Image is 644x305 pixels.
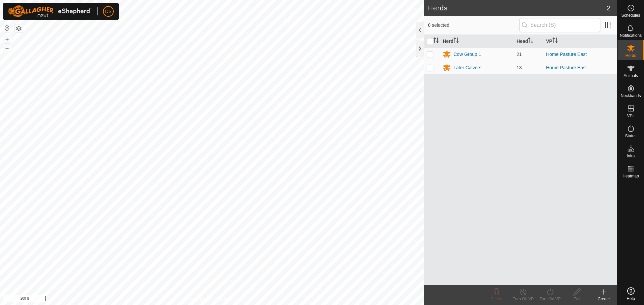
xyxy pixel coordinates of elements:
span: Delete [491,297,502,301]
p-sorticon: Activate to sort [528,39,533,44]
p-sorticon: Activate to sort [453,39,459,44]
button: Reset Map [3,24,11,32]
img: Gallagher Logo [8,5,92,17]
p-sorticon: Activate to sort [552,39,558,44]
span: Help [627,297,635,301]
button: Map Layers [15,24,23,32]
button: – [3,44,11,52]
h2: Herds [428,4,607,12]
a: Help [618,285,644,303]
div: Create [590,296,617,302]
div: Edit [563,296,590,302]
span: 21 [517,52,522,57]
span: VPs [627,114,634,118]
span: 0 selected [428,22,519,29]
span: 2 [607,3,610,13]
a: Contact Us [219,296,238,302]
a: Home Pasture East [546,52,587,57]
a: Home Pasture East [546,65,587,70]
button: + [3,35,11,43]
span: Heatmap [623,174,639,178]
span: Herds [625,54,636,58]
th: VP [543,35,617,48]
span: Neckbands [621,94,641,98]
div: Turn On VP [537,296,563,302]
span: 13 [517,65,522,70]
span: Schedules [621,13,640,17]
span: Status [625,134,636,138]
input: Search (S) [519,18,600,32]
a: Privacy Policy [185,296,211,302]
span: Infra [627,154,635,158]
p-sorticon: Activate to sort [433,39,439,44]
span: DS [105,8,111,15]
th: Herd [440,35,514,48]
div: Turn Off VP [510,296,537,302]
div: Later Calvers [453,64,481,71]
span: Animals [624,74,638,78]
div: Cow Group 1 [453,51,481,58]
span: Notifications [620,33,642,37]
th: Head [514,35,543,48]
